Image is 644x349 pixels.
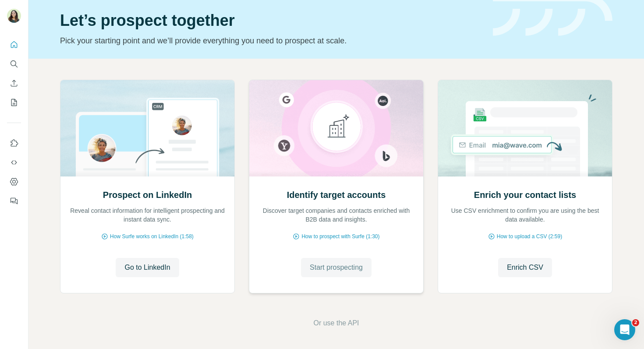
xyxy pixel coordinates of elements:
img: Identify target accounts [249,80,424,176]
p: Reveal contact information for intelligent prospecting and instant data sync. [69,206,226,224]
h2: Prospect on LinkedIn [103,189,192,201]
h2: Identify target accounts [287,189,386,201]
button: Quick start [7,37,21,53]
button: Dashboard [7,174,21,190]
span: Start prospecting [310,262,363,273]
span: 2 [632,319,639,326]
span: How to upload a CSV (2:59) [497,233,562,240]
button: Or use the API [313,318,359,328]
button: Feedback [7,193,21,209]
span: Go to LinkedIn [124,262,170,273]
h2: Enrich your contact lists [474,189,576,201]
span: How to prospect with Surfe (1:30) [301,233,379,240]
p: Pick your starting point and we’ll provide everything you need to prospect at scale. [60,35,482,47]
button: Enrich CSV [498,258,552,277]
button: My lists [7,95,21,110]
span: How Surfe works on LinkedIn (1:58) [110,233,194,240]
p: Use CSV enrichment to confirm you are using the best data available. [447,206,603,224]
img: Avatar [7,9,21,23]
p: Discover target companies and contacts enriched with B2B data and insights. [258,206,414,224]
button: Use Surfe on LinkedIn [7,135,21,151]
span: Enrich CSV [507,262,543,273]
button: Search [7,56,21,72]
img: Enrich your contact lists [438,80,612,176]
button: Enrich CSV [7,75,21,91]
button: Go to LinkedIn [116,258,179,277]
iframe: Intercom live chat [614,319,635,340]
img: Prospect on LinkedIn [60,80,235,176]
button: Use Surfe API [7,155,21,170]
h1: Let’s prospect together [60,12,482,29]
button: Start prospecting [301,258,372,277]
